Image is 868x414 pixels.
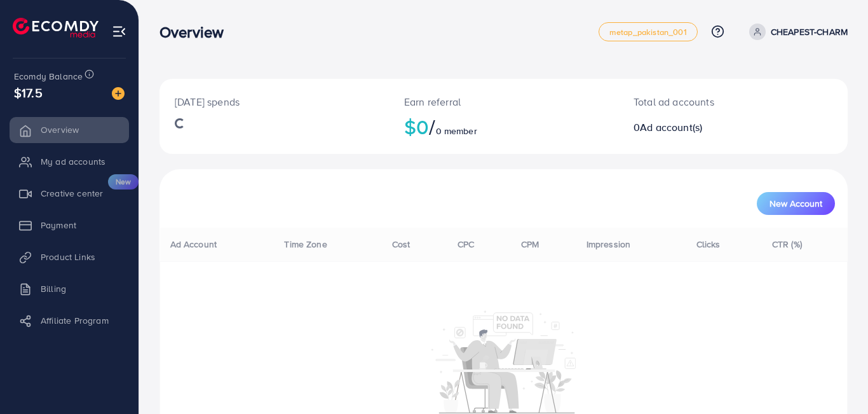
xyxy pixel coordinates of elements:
[175,94,374,109] p: [DATE] spends
[112,87,125,100] img: image
[404,94,603,109] p: Earn referral
[436,125,477,137] span: 0 member
[159,23,234,41] h3: Overview
[757,192,835,215] button: New Account
[429,112,435,141] span: /
[634,94,775,109] p: Total ad accounts
[770,199,822,208] span: New Account
[634,121,775,134] h2: 0
[744,24,848,40] a: CHEAPEST-CHARM
[112,24,126,39] img: menu
[609,28,687,36] span: metap_pakistan_001
[404,114,603,139] h2: $0
[14,70,83,83] span: Ecomdy Balance
[13,18,98,38] img: logo
[14,83,43,102] span: $17.5
[771,24,848,39] p: CHEAPEST-CHARM
[599,22,698,41] a: metap_pakistan_001
[640,120,702,134] span: Ad account(s)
